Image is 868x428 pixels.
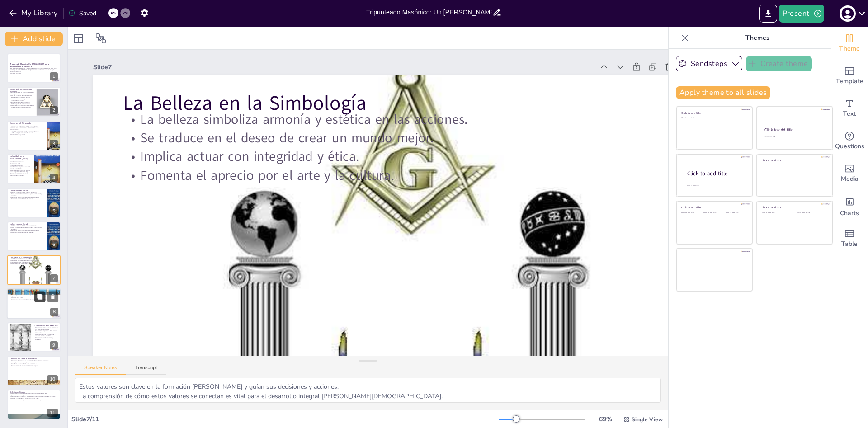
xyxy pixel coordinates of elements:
[7,87,61,117] div: https://cdn.sendsteps.com/images/logo/sendsteps_logo_white.pnghttps://cdn.sendsteps.com/images/lo...
[7,390,61,419] div: 11
[762,206,826,209] div: Click to add title
[123,166,662,184] p: Fomenta el aprecio por el arte y la cultura.
[746,56,812,71] button: Create theme
[9,292,58,294] p: Existen diversas interpretaciones del tripunteado en la [DEMOGRAPHIC_DATA].
[687,185,744,187] div: Click to add body
[9,290,58,292] p: Interpretaciones del Tripunteado
[126,365,166,375] button: Transcript
[10,88,34,93] p: Introducción al Tripunteado Masónico
[10,191,45,193] p: La fuerza simboliza determinación y resistencia.
[10,196,45,198] p: Se manifiesta en la perseverancia ante adversidades.
[34,330,58,334] p: Refuerza los compromisos de los masones con la orden.
[7,6,61,20] button: My Library
[10,104,34,108] p: La presentación explorará la relevancia del tripunteado en la práctica masónica.
[366,6,492,19] input: Insert title
[836,76,863,86] span: Template
[10,122,45,125] p: Elementos del Tripunteado
[34,337,58,340] p: El tripunteado simboliza unidad y propósito.
[50,207,58,215] div: 5
[676,86,770,99] button: Apply theme to all slides
[10,260,58,262] p: Se traduce en el deseo de crear un mundo mejor.
[71,415,499,423] div: Slide 7 / 11
[835,141,864,151] span: Questions
[10,189,45,192] p: La Fuerza como Virtud
[764,136,824,138] div: Click to add text
[75,365,126,375] button: Speaker Notes
[10,101,34,104] p: El tripunteado tiene un significado histórico profundo en la masonería.
[10,226,45,230] p: No se limita a la fuerza física, sino que incluye la moral y emocional.
[123,147,662,166] p: Implica actuar con integridad y ética.
[9,295,58,298] p: Algunas tradiciones ven el tripunteado como un símbolo de los pilares de la [DEMOGRAPHIC_DATA].
[50,174,58,182] div: 4
[681,111,746,115] div: Click to add title
[764,127,825,132] div: Click to add title
[831,60,868,92] div: Add ready made slides
[50,341,58,349] div: 9
[10,230,45,232] p: Se manifiesta en la perseverancia ante adversidades.
[687,170,745,178] div: Click to add title
[10,392,58,395] p: La comprensión del tripunteado permite profundizar en la práctica [DEMOGRAPHIC_DATA].
[123,89,662,117] p: La Belleza en la Simbología
[9,131,43,132] p: La sabiduría permite discernir lo correcto en decisiones.
[9,166,30,169] p: La sabiduría se adquiere a través del estudio y la reflexión.
[10,231,45,233] p: Fomenta la solidaridad entre los masones.
[95,33,106,44] span: Position
[9,299,58,301] p: Otras lo ven como un recordatorio de los deberes [PERSON_NAME].
[681,212,702,214] div: Click to add text
[10,225,45,227] p: La fuerza simboliza determinación y resistencia.
[50,140,58,148] div: 3
[7,154,61,184] div: https://cdn.sendsteps.com/images/logo/sendsteps_logo_white.pnghttps://cdn.sendsteps.com/images/lo...
[726,212,746,214] div: Click to add text
[34,291,45,302] button: Duplicate Slide
[692,27,822,49] p: Themes
[34,327,58,330] p: El tripunteado actúa como recordatorio de los valores en ceremonias.
[10,258,58,260] p: La belleza simboliza armonía y estética en las acciones.
[10,357,58,360] p: Conclusiones sobre el Tripunteado
[831,92,868,125] div: Add text boxes
[47,409,58,417] div: 11
[47,375,58,383] div: 10
[10,396,58,398] p: Debe traducirse en acciones concretas en la [PERSON_NAME][DEMOGRAPHIC_DATA].
[50,106,58,114] div: 2
[10,391,58,394] p: Reflexiones Finales
[7,356,61,386] div: 10
[10,363,58,365] p: Contribuye a un mundo más ético y armonioso.
[47,291,58,302] button: Delete Slide
[7,221,61,251] div: https://cdn.sendsteps.com/images/logo/sendsteps_logo_white.pnghttps://cdn.sendsteps.com/images/lo...
[831,190,868,222] div: Add charts and graphs
[68,9,96,18] div: Saved
[123,129,662,147] p: Se traduce en el deseo de crear un mundo mejor.
[831,222,868,255] div: Add a table
[123,110,662,129] p: La belleza simboliza armonía y estética en las acciones.
[10,91,34,94] p: El tripunteado es un símbolo fundamental en la [DEMOGRAPHIC_DATA].
[831,27,868,60] div: Change the overall theme
[10,67,58,72] p: Esta presentación explora el significado y la importancia del tripunteado masónico en la simbolog...
[797,212,826,214] div: Click to add text
[10,72,58,74] p: Generated with [URL]
[9,132,43,136] p: La belleza refleja la armonía en las acciones [PERSON_NAME].tripunteado
[9,161,30,166] p: La sabiduría es una virtud fundamental en la [DEMOGRAPHIC_DATA].
[10,263,58,265] p: Fomenta el aprecio por el arte y la cultura.
[50,72,58,80] div: 1
[7,121,61,151] div: https://cdn.sendsteps.com/images/logo/sendsteps_logo_white.pnghttps://cdn.sendsteps.com/images/lo...
[10,262,58,263] p: Implica actuar con integridad y ética.
[9,169,30,173] p: Fomenta el respeto y la comprensión entre los [DEMOGRAPHIC_DATA].
[762,158,826,162] div: Click to add title
[831,125,868,157] div: Get real-time input from your audience
[594,415,616,423] div: 69 %
[703,212,724,214] div: Click to add text
[7,53,61,83] div: https://cdn.sendsteps.com/images/logo/sendsteps_logo_white.pnghttps://cdn.sendsteps.com/images/lo...
[10,63,49,68] strong: Tripunteado Masónico: Un [PERSON_NAME] en la Simbología de la Masonería
[841,239,858,249] span: Table
[75,378,661,403] textarea: La búsqueda de la armonía es esencial en la [PERSON_NAME] y en sus interacciones. La justicia es ...
[34,325,58,327] p: El Tripunteado en Ceremonias
[759,5,777,23] button: Export to PowerPoint
[7,288,61,319] div: https://cdn.sendsteps.com/images/logo/sendsteps_logo_white.pnghttps://cdn.sendsteps.com/images/lo...
[34,334,58,337] p: Fomenta un sentido de pertenencia y conexión entre los miembros.
[779,5,824,23] button: Present
[676,56,742,71] button: Sendsteps
[9,127,43,131] p: Cada elemento del tripunteado se interrelaciona en la [PERSON_NAME].
[50,274,58,282] div: 7
[50,240,58,249] div: 6
[10,397,58,399] p: Fortalece la masonería y su impacto en la sociedad.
